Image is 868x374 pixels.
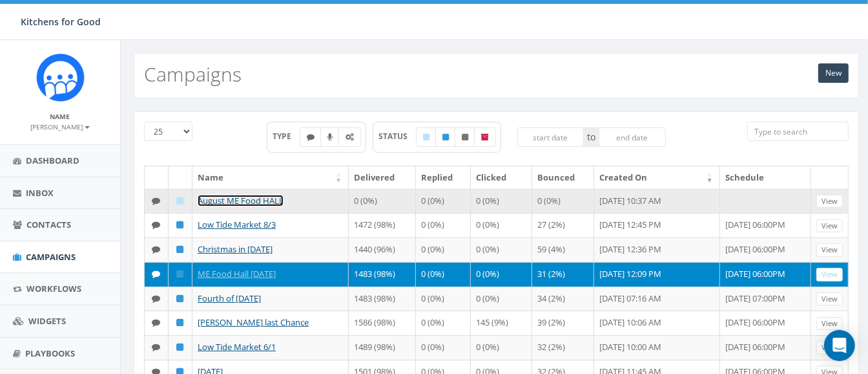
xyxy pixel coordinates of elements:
td: 0 (0%) [471,237,532,262]
i: Published [442,133,449,141]
a: New [818,63,849,83]
a: [PERSON_NAME] last Chance [198,316,309,328]
td: 0 (0%) [471,262,532,287]
label: Unpublished [455,127,475,147]
th: Replied [416,166,471,189]
td: [DATE] 06:00PM [720,311,811,335]
a: View [816,292,843,306]
img: Rally_Corp_Icon_1.png [36,53,85,102]
a: View [816,317,843,331]
td: 1440 (96%) [349,237,416,262]
span: Campaigns [26,251,76,263]
td: 1489 (98%) [349,335,416,360]
i: Published [177,294,184,303]
span: to [584,127,599,147]
a: View [816,268,843,281]
i: Published [177,245,184,254]
a: Fourth of [DATE] [198,292,261,304]
label: Draft [416,127,437,147]
th: Name: activate to sort column ascending [192,166,349,189]
td: 0 (0%) [416,237,471,262]
td: [DATE] 06:00PM [720,213,811,237]
td: [DATE] 07:00PM [720,287,811,311]
i: Published [177,318,184,327]
td: 27 (2%) [532,213,594,237]
td: 0 (0%) [416,213,471,237]
a: View [816,243,843,257]
td: [DATE] 10:00 AM [594,335,720,360]
span: Widgets [28,315,66,327]
a: Low Tide Market 8/3 [198,219,276,230]
td: 0 (0%) [471,287,532,311]
td: 1483 (98%) [349,287,416,311]
a: ME Food Hall [DATE] [198,268,276,280]
label: Published [435,127,456,147]
th: Clicked [471,166,532,189]
td: [DATE] 12:45 PM [594,213,720,237]
a: [PERSON_NAME] [31,120,90,132]
td: 0 (0%) [471,189,532,214]
i: Published [177,270,184,278]
td: 0 (0%) [416,189,471,214]
span: STATUS [378,131,417,142]
i: Text SMS [152,294,161,303]
span: Workflows [26,283,81,294]
i: Text SMS [152,245,161,254]
a: Low Tide Market 6/1 [198,341,276,353]
span: Contacts [26,219,71,230]
i: Text SMS [152,318,161,327]
td: 1586 (98%) [349,311,416,335]
span: TYPE [273,131,300,142]
td: 0 (0%) [416,287,471,311]
a: View [816,219,843,233]
i: Text SMS [152,221,161,229]
small: Name [50,112,70,121]
td: 1483 (98%) [349,262,416,287]
i: Text SMS [307,133,315,141]
i: Published [177,221,184,229]
td: 0 (0%) [471,335,532,360]
td: [DATE] 12:09 PM [594,262,720,287]
i: Text SMS [152,270,161,278]
td: 0 (0%) [416,335,471,360]
td: 1472 (98%) [349,213,416,237]
label: Archived [474,127,496,147]
td: [DATE] 06:00PM [720,335,811,360]
i: Automated Message [346,133,354,141]
h2: Campaigns [144,63,242,85]
td: 0 (0%) [416,311,471,335]
td: 31 (2%) [532,262,594,287]
td: 145 (9%) [471,311,532,335]
td: 0 (0%) [416,262,471,287]
a: August ME Food HALL [198,195,284,206]
td: 0 (0%) [349,189,416,214]
td: 32 (2%) [532,335,594,360]
td: 0 (0%) [532,189,594,214]
label: Automated Message [338,127,361,147]
span: Playbooks [25,347,75,359]
span: Kitchens for Good [21,16,101,28]
td: 34 (2%) [532,287,594,311]
a: View [816,195,843,208]
i: Published [177,343,184,351]
label: Ringless Voice Mail [320,127,340,147]
td: [DATE] 12:36 PM [594,237,720,262]
th: Created On: activate to sort column ascending [594,166,720,189]
input: start date [517,127,584,147]
td: 39 (2%) [532,311,594,335]
span: Inbox [26,187,54,199]
td: [DATE] 07:16 AM [594,287,720,311]
i: Unpublished [462,133,468,141]
input: end date [599,127,666,147]
i: Text SMS [152,197,161,205]
label: Text SMS [300,127,322,147]
th: Bounced [532,166,594,189]
td: [DATE] 10:06 AM [594,311,720,335]
td: [DATE] 06:00PM [720,262,811,287]
small: [PERSON_NAME] [31,122,90,131]
td: 0 (0%) [471,213,532,237]
th: Delivered [349,166,416,189]
i: Draft [423,133,429,141]
i: Text SMS [152,343,161,351]
td: [DATE] 06:00PM [720,237,811,262]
